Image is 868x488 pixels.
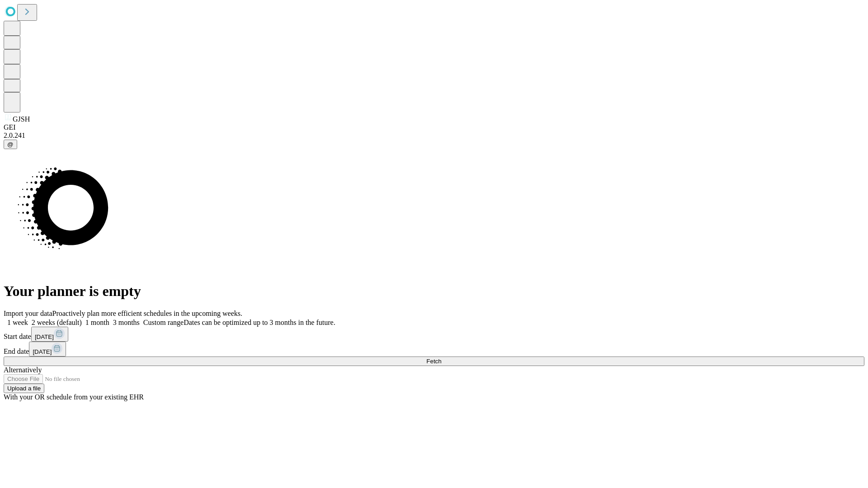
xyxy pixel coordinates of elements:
span: Import your data [4,310,52,317]
button: @ [4,140,17,149]
span: Fetch [426,358,441,365]
span: 2 weeks (default) [32,319,82,326]
span: With your OR schedule from your existing EHR [4,393,144,401]
button: Upload a file [4,384,44,393]
span: [DATE] [33,348,52,355]
div: 2.0.241 [4,131,864,140]
h1: Your planner is empty [4,283,864,300]
span: Alternatively [4,366,42,374]
div: End date [4,342,864,357]
span: 3 months [113,319,140,326]
span: 1 week [7,319,28,326]
span: GJSH [13,115,30,123]
span: 1 month [85,319,109,326]
button: [DATE] [29,342,66,357]
div: GEI [4,123,864,131]
div: Start date [4,327,864,342]
span: [DATE] [35,333,54,340]
button: Fetch [4,357,864,366]
span: Custom range [143,319,184,326]
span: Proactively plan more efficient schedules in the upcoming weeks. [52,310,242,317]
span: @ [7,141,14,148]
button: [DATE] [31,327,68,342]
span: Dates can be optimized up to 3 months in the future. [184,319,335,326]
